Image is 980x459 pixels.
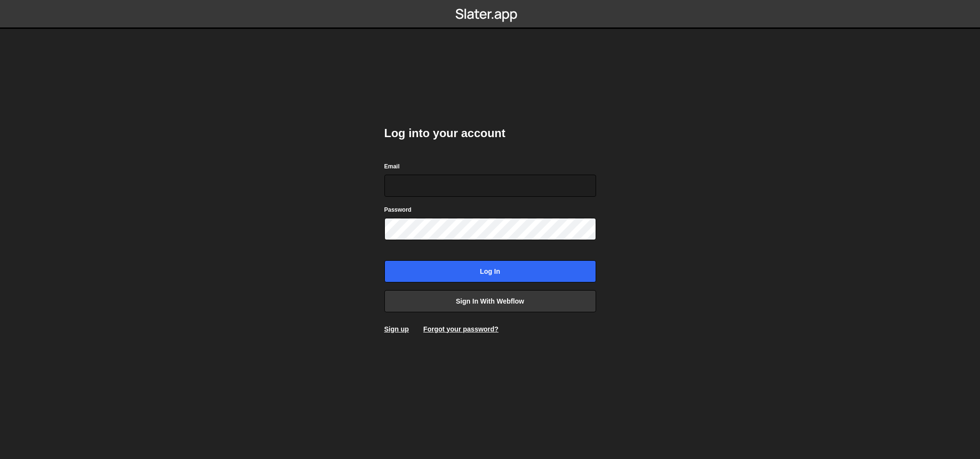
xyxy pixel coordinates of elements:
[384,162,400,171] label: Email
[384,325,409,333] a: Sign up
[384,260,596,282] input: Log in
[384,290,596,312] a: Sign in with Webflow
[423,325,498,333] a: Forgot your password?
[384,205,412,215] label: Password
[384,126,596,141] h2: Log into your account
